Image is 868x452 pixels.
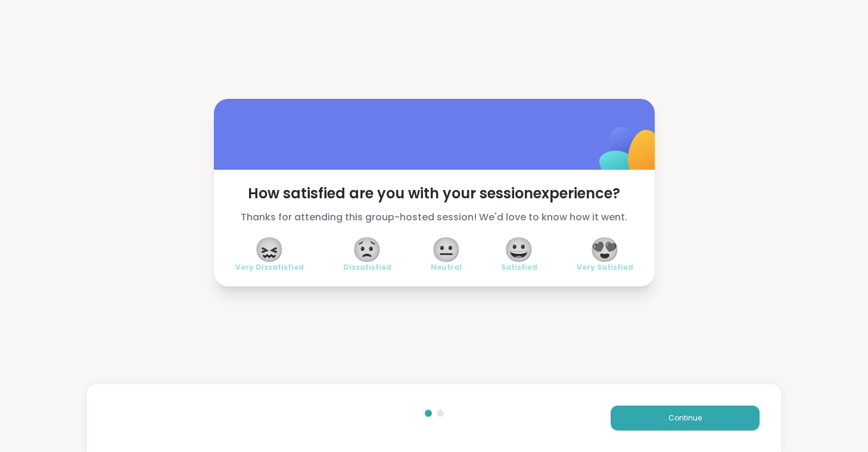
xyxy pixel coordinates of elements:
span: How satisfied are you with your session experience? [235,184,633,203]
span: 😍 [590,239,620,260]
span: Very Dissatisfied [235,263,304,272]
span: 😀 [504,239,534,260]
span: 😖 [254,239,284,260]
span: Dissatisfied [343,263,391,272]
span: Neutral [431,263,462,272]
button: Continue [611,406,760,431]
span: Satisfied [501,263,537,272]
span: Continue [668,413,702,423]
span: 😐 [431,239,461,260]
span: 😟 [352,239,382,260]
img: ShareWell Logomark [571,96,690,214]
span: Thanks for attending this group-hosted session! We'd love to know how it went. [235,210,633,225]
span: Very Satisfied [577,263,633,272]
